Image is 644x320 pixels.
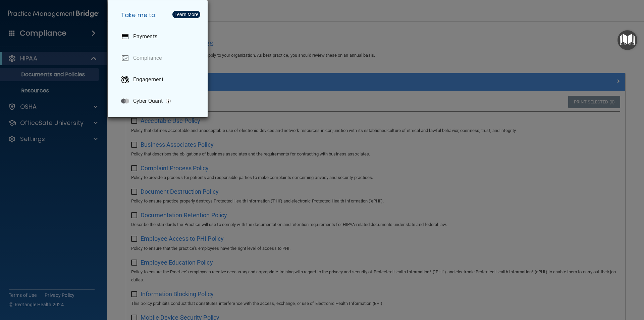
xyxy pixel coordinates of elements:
[116,27,202,46] a: Payments
[174,12,198,17] div: Learn More
[116,92,202,110] a: Cyber Quant
[116,49,202,67] a: Compliance
[116,6,202,25] h5: Take me to:
[116,70,202,89] a: Engagement
[133,76,163,83] p: Engagement
[528,272,636,299] iframe: Drift Widget Chat Controller
[133,98,163,104] p: Cyber Quant
[133,33,157,40] p: Payments
[172,11,200,18] button: Learn More
[618,30,637,50] button: Open Resource Center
